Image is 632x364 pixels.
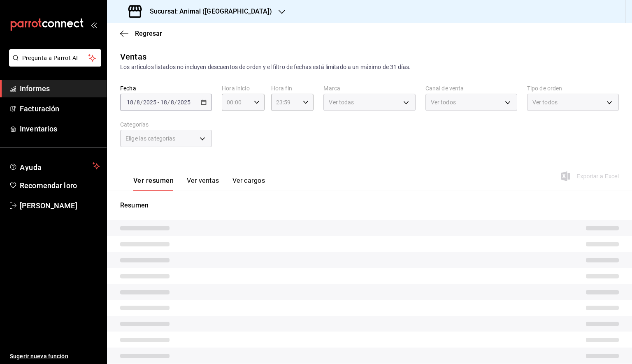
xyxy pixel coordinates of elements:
label: Marca [323,85,415,91]
button: Pregunta a Parrot AI [9,49,101,67]
font: [PERSON_NAME] [20,201,77,210]
button: Regresar [120,30,162,37]
button: Ver cargos [232,177,265,191]
span: / [167,99,170,106]
span: / [174,99,177,106]
span: Ver todos [431,98,456,106]
font: Recomendar loro [20,181,77,190]
font: Ayuda [20,163,42,172]
label: Canal de venta [425,85,517,91]
div: Los artículos listados no incluyen descuentos de orden y el filtro de fechas está limitado a un m... [120,63,619,71]
button: Ver ventas [187,177,219,191]
div: navigation tabs [133,177,265,191]
h3: Sucursal: Animal ([GEOGRAPHIC_DATA]) [143,7,272,16]
input: -- [170,99,174,106]
label: Hora fin [271,85,314,91]
label: Tipo de orden [527,85,619,91]
span: / [134,99,136,106]
input: -- [126,99,134,106]
div: Ventas [120,51,146,63]
span: Ver todos [532,98,558,106]
font: Sugerir nueva función [10,353,68,359]
input: -- [160,99,167,106]
span: / [140,99,143,106]
button: Ver resumen [133,177,174,191]
font: Pregunta a Parrot AI [22,55,78,61]
label: Fecha [120,85,212,91]
label: Categorías [120,122,212,127]
button: abrir_cajón_menú [91,21,97,28]
a: Pregunta a Parrot AI [6,60,101,68]
label: Hora inicio [222,85,265,91]
span: Elige las categorías [125,134,176,143]
input: -- [136,99,140,106]
font: Inventarios [20,124,57,133]
font: Facturación [20,104,59,113]
font: Informes [20,84,50,93]
input: ---- [143,99,157,106]
span: Ver todas [329,98,354,106]
input: ---- [177,99,191,106]
span: Regresar [135,30,162,37]
p: Resumen [120,200,619,210]
span: - [158,99,159,106]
